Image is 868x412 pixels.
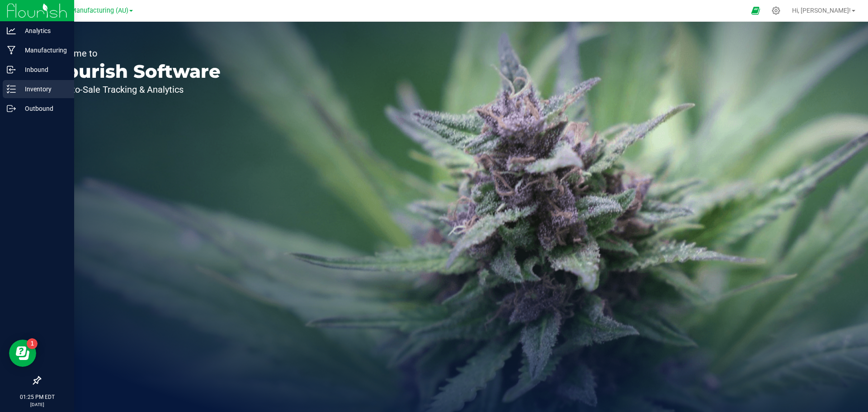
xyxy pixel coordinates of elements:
[7,104,16,113] inline-svg: Outbound
[16,45,70,56] p: Manufacturing
[16,64,70,75] p: Inbound
[49,62,221,81] p: Flourish Software
[27,338,38,349] iframe: Resource center unread badge
[9,340,36,367] iframe: Resource center
[4,393,70,401] p: 01:25 PM EDT
[745,2,766,19] span: Open Ecommerce Menu
[7,85,16,94] inline-svg: Inventory
[52,7,128,14] span: Stash Manufacturing (AU)
[16,103,70,114] p: Outbound
[7,65,16,74] inline-svg: Inbound
[49,85,221,94] p: Seed-to-Sale Tracking & Analytics
[7,46,16,55] inline-svg: Manufacturing
[16,25,70,36] p: Analytics
[49,49,221,58] p: Welcome to
[16,84,70,95] p: Inventory
[792,7,851,14] span: Hi, [PERSON_NAME]!
[4,401,70,408] p: [DATE]
[7,26,16,35] inline-svg: Analytics
[770,6,782,15] div: Manage settings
